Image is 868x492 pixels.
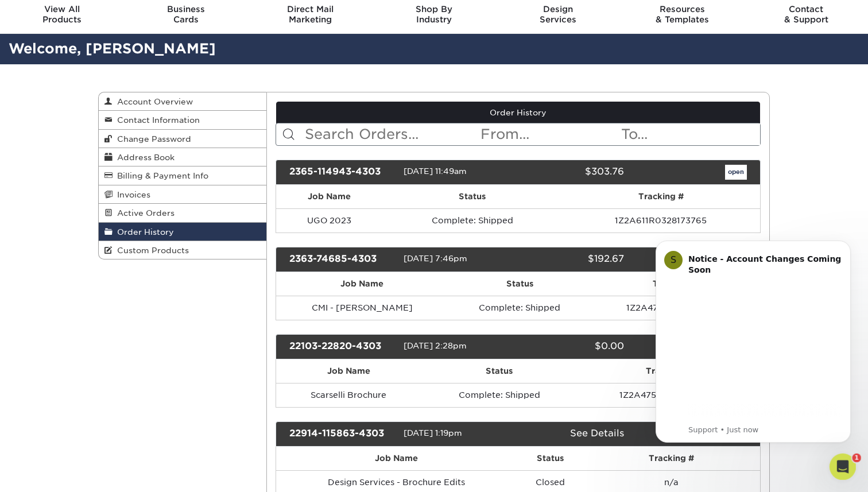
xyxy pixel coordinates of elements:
[113,153,175,162] span: Address Book
[113,171,208,180] span: Billing & Payment Info
[281,339,404,354] div: 22103-22820-4303
[304,123,480,145] input: Search Orders...
[383,208,561,233] td: Complete: Shipped
[99,223,266,241] a: Order History
[276,383,422,407] td: Scarselli Brochure
[620,4,744,14] span: Resources
[561,185,760,208] th: Tracking #
[509,165,632,180] div: $303.76
[517,447,583,470] th: Status
[372,4,496,14] span: Shop By
[577,383,760,407] td: 1Z2A47560396082657
[276,208,383,233] td: UGO 2023
[276,102,761,123] a: Order History
[248,4,372,25] div: Marketing
[99,148,266,166] a: Address Book
[113,97,193,106] span: Account Overview
[99,111,266,129] a: Contact Information
[113,115,200,125] span: Contact Information
[583,447,760,470] th: Tracking #
[124,4,248,14] span: Business
[496,4,620,14] span: Design
[113,134,191,144] span: Change Password
[404,166,467,176] span: [DATE] 11:49am
[113,190,150,199] span: Invoices
[113,227,174,237] span: Order History
[448,272,591,296] th: Status
[281,252,404,267] div: 2363-74685-4303
[99,92,266,111] a: Account Overview
[404,341,467,350] span: [DATE] 2:28pm
[99,185,266,204] a: Invoices
[448,296,591,320] td: Complete: Shipped
[99,166,266,185] a: Billing & Payment Info
[591,272,760,296] th: Tracking #
[372,4,496,25] div: Industry
[479,123,619,145] input: From...
[113,246,189,255] span: Custom Products
[829,453,857,481] iframe: Intercom live chat
[276,359,422,383] th: Job Name
[99,241,266,259] a: Custom Products
[744,4,868,14] span: Contact
[248,4,372,14] span: Direct Mail
[281,427,404,441] div: 22914-115863-4303
[852,453,862,462] span: 1
[577,359,760,383] th: Tracking #
[561,208,760,233] td: 1Z2A611R0328173765
[383,185,561,208] th: Status
[276,296,449,320] td: CMI - [PERSON_NAME]
[620,4,744,25] div: & Templates
[421,383,577,407] td: Complete: Shipped
[99,204,266,222] a: Active Orders
[3,457,98,488] iframe: Google Customer Reviews
[725,165,747,180] a: open
[591,296,760,320] td: 1Z2A47560236005452
[570,428,624,439] a: See Details
[276,272,449,296] th: Job Name
[620,123,760,145] input: To...
[509,252,632,267] div: $192.67
[404,254,467,263] span: [DATE] 7:46pm
[744,4,868,25] div: & Support
[276,185,383,208] th: Job Name
[99,130,266,148] a: Change Password
[404,428,462,437] span: [DATE] 1:19pm
[421,359,577,383] th: Status
[276,447,517,470] th: Job Name
[281,165,404,180] div: 2365-114943-4303
[509,339,632,354] div: $0.00
[124,4,248,25] div: Cards
[113,208,175,218] span: Active Orders
[638,223,868,461] iframe: Intercom notifications message
[496,4,620,25] div: Services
